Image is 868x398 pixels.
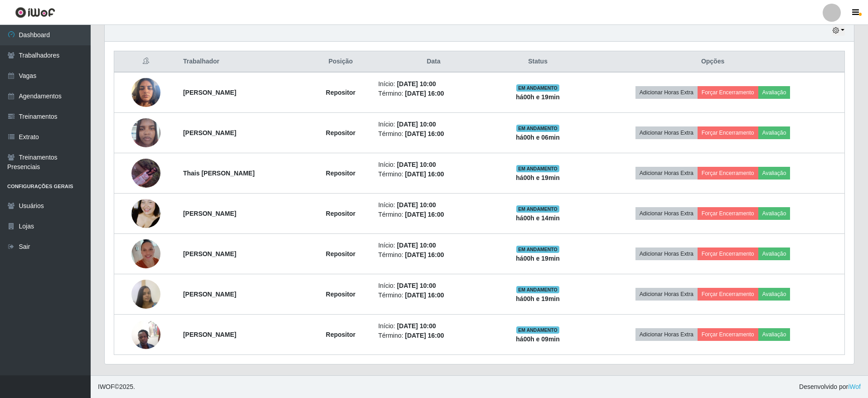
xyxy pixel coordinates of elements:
strong: [PERSON_NAME] [183,89,236,96]
time: [DATE] 16:00 [405,90,444,97]
span: EM ANDAMENTO [516,165,559,172]
button: Adicionar Horas Extra [635,248,698,260]
button: Forçar Encerramento [698,248,758,260]
time: [DATE] 16:00 [405,130,444,137]
th: Opções [581,51,844,73]
time: [DATE] 10:00 [397,80,436,87]
button: Avaliação [758,248,790,260]
time: [DATE] 16:00 [405,251,444,258]
time: [DATE] 10:00 [397,201,436,209]
time: [DATE] 10:00 [397,121,436,128]
li: Início: [378,321,489,331]
img: 1751660689002.jpeg [131,159,160,187]
strong: Repositor [326,250,355,257]
span: EM ANDAMENTO [516,205,559,213]
strong: há 00 h e 14 min [516,214,560,222]
li: Término: [378,129,489,139]
button: Avaliação [758,167,790,180]
th: Trabalhador [178,51,309,73]
button: Avaliação [758,86,790,99]
th: Status [495,51,581,73]
span: EM ANDAMENTO [516,246,559,253]
button: Avaliação [758,288,790,301]
time: [DATE] 16:00 [405,332,444,339]
strong: [PERSON_NAME] [183,210,236,217]
span: EM ANDAMENTO [516,84,559,92]
span: EM ANDAMENTO [516,326,559,334]
li: Início: [378,200,489,210]
li: Início: [378,241,489,250]
strong: Thais [PERSON_NAME] [183,170,255,177]
button: Avaliação [758,207,790,220]
span: Desenvolvido por [799,382,861,392]
strong: há 00 h e 19 min [516,255,560,262]
img: 1755553996124.jpeg [131,228,160,280]
strong: [PERSON_NAME] [183,331,236,338]
th: Data [373,51,495,73]
strong: Repositor [326,291,355,298]
button: Avaliação [758,328,790,341]
strong: há 00 h e 09 min [516,335,560,343]
strong: Repositor [326,210,355,217]
li: Término: [378,331,489,340]
button: Forçar Encerramento [698,288,758,301]
strong: há 00 h e 06 min [516,134,560,141]
img: CoreUI Logo [15,7,55,18]
button: Adicionar Horas Extra [635,207,698,220]
button: Adicionar Horas Extra [635,126,698,139]
button: Forçar Encerramento [698,207,758,220]
button: Forçar Encerramento [698,126,758,139]
a: iWof [848,383,861,390]
time: [DATE] 10:00 [397,242,436,249]
th: Posição [309,51,373,73]
img: 1756514271456.jpeg [131,275,160,313]
img: 1745426422058.jpeg [131,73,160,112]
time: [DATE] 10:00 [397,282,436,289]
strong: há 00 h e 19 min [516,295,560,302]
button: Adicionar Horas Extra [635,167,698,180]
strong: [PERSON_NAME] [183,291,236,298]
span: IWOF [98,383,115,390]
img: 1756672317215.jpeg [131,315,160,354]
li: Término: [378,250,489,260]
li: Início: [378,79,489,89]
li: Início: [378,281,489,291]
strong: Repositor [326,331,355,338]
button: Forçar Encerramento [698,328,758,341]
strong: [PERSON_NAME] [183,250,236,257]
button: Avaliação [758,126,790,139]
button: Forçar Encerramento [698,86,758,99]
time: [DATE] 16:00 [405,211,444,218]
li: Início: [378,160,489,170]
img: 1755014166350.jpeg [131,188,160,239]
button: Adicionar Horas Extra [635,288,698,301]
span: © 2025 . [98,382,135,392]
li: Término: [378,89,489,98]
span: EM ANDAMENTO [516,286,559,293]
li: Início: [378,120,489,129]
time: [DATE] 10:00 [397,322,436,330]
strong: Repositor [326,129,355,136]
li: Término: [378,210,489,219]
span: EM ANDAMENTO [516,125,559,132]
button: Forçar Encerramento [698,167,758,180]
strong: Repositor [326,170,355,177]
strong: há 00 h e 19 min [516,174,560,181]
strong: Repositor [326,89,355,96]
img: 1750014841176.jpeg [131,113,160,152]
li: Término: [378,170,489,179]
time: [DATE] 16:00 [405,170,444,178]
button: Adicionar Horas Extra [635,328,698,341]
strong: [PERSON_NAME] [183,129,236,136]
time: [DATE] 16:00 [405,291,444,299]
li: Término: [378,291,489,300]
button: Adicionar Horas Extra [635,86,698,99]
time: [DATE] 10:00 [397,161,436,168]
strong: há 00 h e 19 min [516,93,560,101]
